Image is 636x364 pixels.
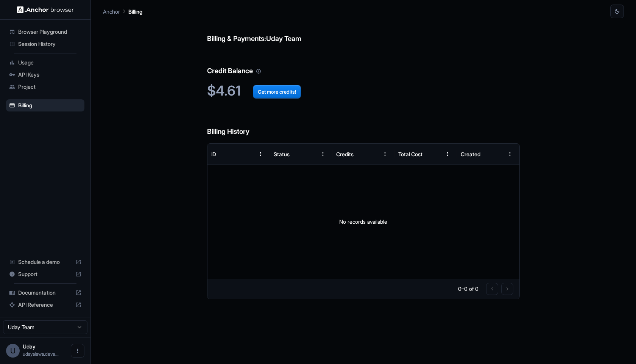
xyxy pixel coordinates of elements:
div: Support [6,268,84,280]
p: Billing [128,8,142,16]
img: Anchor Logo [17,6,74,13]
button: Menu [378,147,392,161]
h6: Billing & Payments: Uday Team [207,18,520,44]
button: Sort [427,147,441,161]
button: Get more credits! [253,85,301,99]
div: Usage [6,56,84,69]
p: Anchor [103,8,120,16]
span: Uday [23,343,36,350]
div: API Keys [6,69,84,81]
button: Sort [302,147,316,161]
span: Usage [18,59,81,66]
div: No records available [207,165,519,279]
h2: $4.61 [207,83,520,99]
button: Sort [365,147,378,161]
div: ID [211,151,216,157]
span: Documentation [18,289,72,297]
div: Project [6,81,84,93]
span: API Reference [18,301,72,309]
button: Menu [441,147,454,161]
button: Open menu [71,344,84,358]
div: API Reference [6,299,84,311]
span: udayalawa.developer@gmail.com [23,351,59,357]
div: Created [461,151,480,157]
p: 0–0 of 0 [458,285,479,293]
span: Billing [18,102,81,109]
span: Browser Playground [18,28,81,36]
div: Documentation [6,287,84,299]
div: Status [274,151,290,157]
h6: Credit Balance [207,50,520,77]
span: API Keys [18,71,81,78]
nav: breadcrumb [103,7,142,16]
span: Schedule a demo [18,258,72,266]
button: Sort [489,147,503,161]
div: Session History [6,38,84,50]
h6: Billing History [207,111,520,137]
div: Total Cost [398,151,422,157]
div: Billing [6,99,84,111]
button: Menu [316,147,330,161]
div: U [6,344,20,358]
span: Project [18,83,81,91]
svg: Your credit balance will be consumed as you use the API. Visit the usage page to view a breakdown... [256,69,261,74]
span: Support [18,270,72,278]
button: Menu [503,147,517,161]
button: Menu [254,147,267,161]
div: Schedule a demo [6,256,84,268]
span: Session History [18,40,81,48]
div: Credits [336,151,354,157]
div: Browser Playground [6,26,84,38]
button: Sort [240,147,254,161]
